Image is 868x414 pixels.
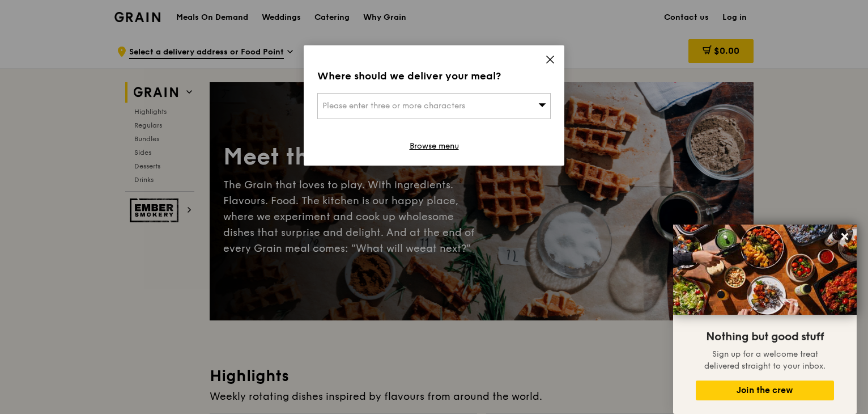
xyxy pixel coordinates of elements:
[410,141,459,152] a: Browse menu
[696,381,834,400] button: Join the crew
[317,68,551,84] div: Where should we deliver your meal?
[706,330,824,344] span: Nothing but good stuff
[322,101,465,111] span: Please enter three or more characters
[836,227,854,246] button: Close
[673,225,857,315] img: DSC07876-Edit02-Large.jpeg
[704,349,826,371] span: Sign up for a welcome treat delivered straight to your inbox.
